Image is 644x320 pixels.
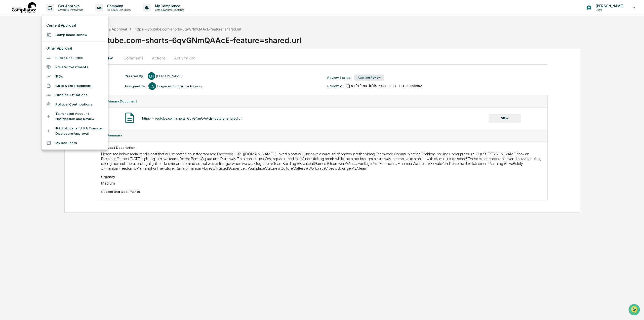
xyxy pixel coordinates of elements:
p: How can we help? [5,11,92,19]
li: Outside Affiliations [42,90,108,100]
span: Attestations [42,63,62,68]
div: 🗄️ [36,64,41,68]
li: Terminated Account Notification and Review [42,109,108,124]
div: Start new chat [17,39,83,44]
li: Private Investments [42,62,108,72]
li: Public Securities [42,53,108,62]
a: 🔎Data Lookup [3,71,34,80]
li: IRA Rollover and IRA Transfer Disclosure Approval [42,124,108,138]
span: Preclearance [10,63,32,68]
span: Data Lookup [10,73,32,78]
div: 🔎 [5,74,9,78]
input: Clear [13,23,83,28]
img: 1746055101610-c473b297-6a78-478c-a979-82029cc54cd1 [5,39,14,48]
li: My Requests [42,138,108,148]
button: Start new chat [86,40,92,46]
li: Other Approval [42,44,108,53]
li: Political Contributions [42,100,108,109]
li: IPOs [42,72,108,81]
li: Content Approval [42,21,108,30]
div: 🖐️ [5,64,9,68]
span: Pylon [50,85,61,89]
li: Gifts & Entertainment [42,81,108,90]
a: Powered byPylon [35,85,61,89]
a: 🖐️Preclearance [3,61,34,70]
li: Compliance Review [42,30,108,40]
a: 🗄️Attestations [34,61,64,70]
iframe: Open customer support [628,303,641,317]
div: We're available if you need us! [17,44,64,48]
